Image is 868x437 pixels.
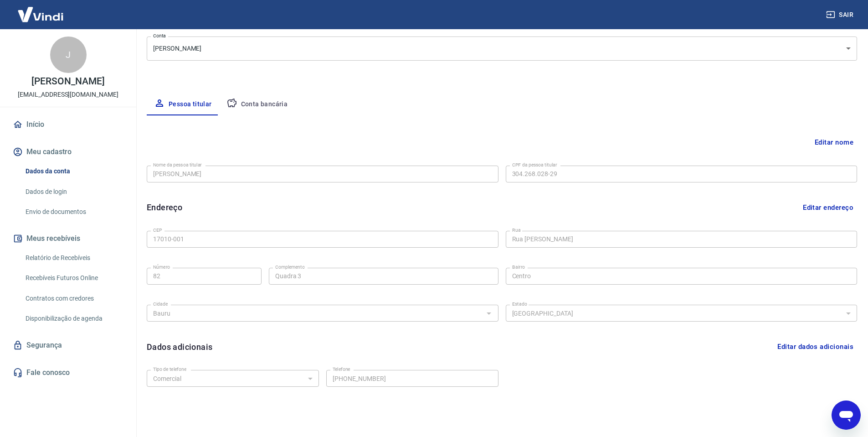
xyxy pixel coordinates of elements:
[11,335,125,355] a: Segurança
[22,249,125,267] a: Relatório de Recebíveis
[824,6,857,23] button: Sair
[153,227,162,234] label: CEP
[22,289,125,308] a: Contratos com credores
[22,162,125,181] a: Dados da conta
[50,36,87,73] div: J
[147,341,212,353] h6: Dados adicionais
[149,307,481,319] input: Digite aqui algumas palavras para buscar a cidade
[22,269,125,287] a: Recebíveis Futuros Online
[832,401,861,430] iframe: Botão para abrir a janela de mensagens
[153,264,170,271] label: Número
[512,227,521,234] label: Rua
[11,363,125,383] a: Fale conosco
[774,338,857,355] button: Editar dados adicionais
[333,366,350,373] label: Telefone
[11,142,125,162] button: Meu cadastro
[153,32,166,39] label: Conta
[153,366,186,373] label: Tipo de telefone
[22,309,125,328] a: Disponibilização de agenda
[11,229,125,249] button: Meus recebíveis
[147,36,857,61] div: [PERSON_NAME]
[18,90,118,99] p: [EMAIL_ADDRESS][DOMAIN_NAME]
[11,0,70,28] img: Vindi
[799,199,857,216] button: Editar endereço
[22,203,125,221] a: Envio de documentos
[275,264,305,271] label: Complemento
[512,264,525,271] label: Bairro
[512,161,557,168] label: CPF da pessoa titular
[22,182,125,201] a: Dados de login
[147,201,182,213] h6: Endereço
[811,134,857,151] button: Editar nome
[31,77,104,86] p: [PERSON_NAME]
[11,114,125,135] a: Início
[512,301,527,307] label: Estado
[219,94,295,115] button: Conta bancária
[153,301,168,307] label: Cidade
[153,161,202,168] label: Nome da pessoa titular
[147,94,219,115] button: Pessoa titular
